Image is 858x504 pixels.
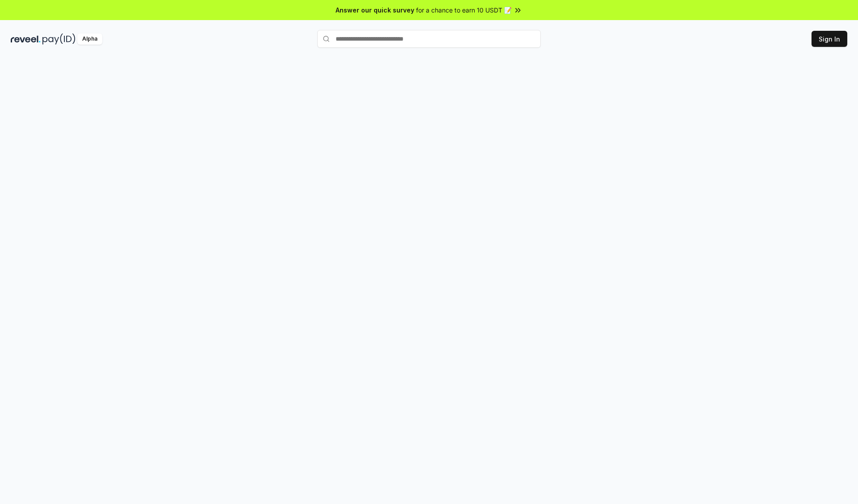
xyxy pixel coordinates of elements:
img: reveel_dark [11,33,41,45]
img: pay_id [42,33,76,45]
button: Sign In [812,31,847,47]
div: Alpha [77,33,102,45]
span: for a chance to earn 10 USDT 📝 [416,5,512,15]
span: Answer our quick survey [336,5,414,15]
